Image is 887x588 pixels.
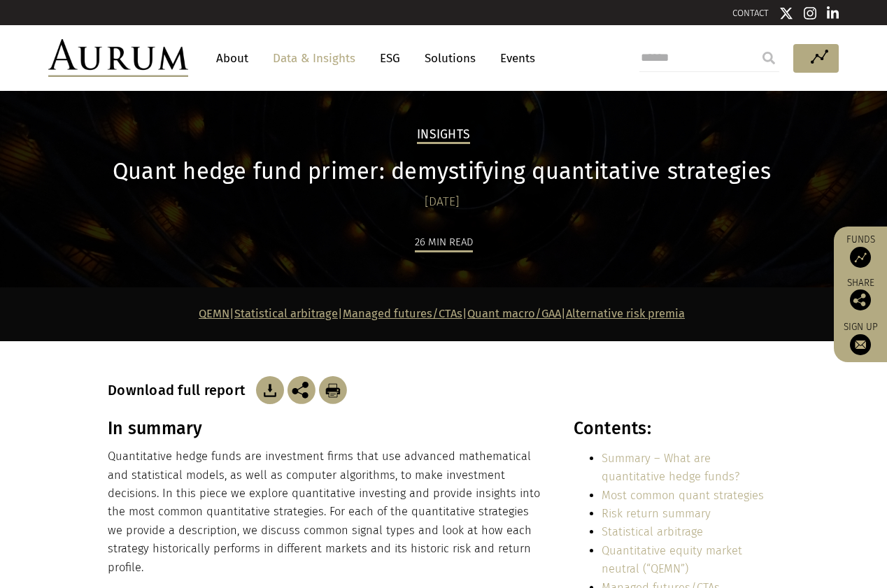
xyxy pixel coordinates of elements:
img: Twitter icon [779,6,793,20]
img: Linkedin icon [827,6,839,20]
a: Quantitative equity market neutral (“QEMN”) [602,544,742,575]
a: Summary – What are quantitative hedge funds? [602,452,739,483]
a: Data & Insights [266,45,362,71]
a: Statistical arbitrage [234,307,338,320]
a: Managed futures/CTAs [343,307,462,320]
div: [DATE] [108,192,776,212]
div: 26 min read [415,234,473,252]
h2: Insights [417,127,470,144]
strong: | | | | [199,307,685,320]
h1: Quant hedge fund primer: demystifying quantitative strategies [108,158,776,185]
a: Alternative risk premia [566,307,685,320]
img: Sign up to our newsletter [850,334,871,355]
a: ESG [373,45,407,71]
a: Sign up [841,321,880,355]
a: CONTACT [732,8,769,18]
img: Aurum [48,39,188,77]
a: QEMN [199,307,229,320]
a: Solutions [418,45,483,71]
img: Download Article [256,376,284,404]
h3: Contents: [574,418,776,439]
img: Share this post [288,376,315,404]
h3: Download full report [108,382,253,399]
a: Risk return summary [602,507,711,520]
a: Funds [841,234,880,268]
img: Share this post [850,289,871,310]
p: Quantitative hedge funds are investment firms that use advanced mathematical and statistical mode... [108,447,543,577]
a: Quant macro/GAA [467,307,561,320]
h3: In summary [108,418,543,439]
div: Share [841,278,880,310]
a: Statistical arbitrage [602,525,703,538]
img: Instagram icon [804,6,816,20]
a: Events [493,45,535,71]
input: Submit [755,44,783,72]
img: Download Article [319,376,347,404]
a: Most common quant strategies [602,489,764,502]
a: About [209,45,255,71]
img: Access Funds [850,247,871,268]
